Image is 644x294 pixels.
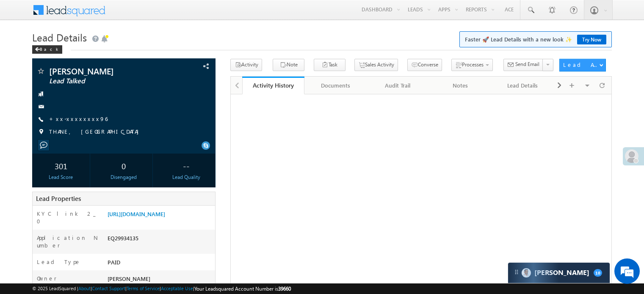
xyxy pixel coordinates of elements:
[367,77,429,94] a: Audit Trail
[559,59,606,71] button: Lead Actions
[465,35,606,44] span: Faster 🚀 Lead Details with a new look ✨
[273,59,304,71] button: Note
[92,286,125,291] a: Contact Support
[160,158,213,173] div: --
[508,262,610,283] div: carter-dragCarter[PERSON_NAME]10
[311,80,359,91] div: Documents
[230,59,262,71] button: Activity
[49,67,163,75] span: [PERSON_NAME]
[37,234,99,249] label: Application Number
[32,285,291,293] span: © 2025 LeadSquared | | | | |
[37,275,57,282] label: Owner
[37,210,99,225] label: KYC link 2_0
[49,77,163,85] span: Lead Talked
[503,59,543,71] button: Send Email
[37,258,81,266] label: Lead Type
[304,77,367,94] a: Documents
[462,61,484,68] span: Processes
[499,80,547,91] div: Lead Details
[34,173,88,181] div: Lead Score
[105,258,215,270] div: PAID
[161,286,193,291] a: Acceptable Use
[515,60,539,68] span: Send Email
[32,45,66,52] a: Back
[436,80,484,91] div: Notes
[36,194,81,203] span: Lead Properties
[108,210,165,217] a: [URL][DOMAIN_NAME]
[354,59,398,71] button: Sales Activity
[429,77,492,94] a: Notes
[49,128,143,136] span: THANE, [GEOGRAPHIC_DATA]
[34,158,88,173] div: 301
[249,81,298,89] div: Activity History
[97,158,150,173] div: 0
[127,286,160,291] a: Terms of Service
[97,173,150,181] div: Disengaged
[160,173,213,181] div: Lead Quality
[594,269,602,277] span: 10
[407,59,442,71] button: Converse
[242,77,304,94] a: Activity History
[513,269,520,275] img: carter-drag
[32,45,62,54] div: Back
[108,275,150,282] span: [PERSON_NAME]
[492,77,554,94] a: Lead Details
[563,61,599,69] div: Lead Actions
[451,59,493,71] button: Processes
[194,286,291,292] span: Your Leadsquared Account Number is
[78,286,91,291] a: About
[49,115,108,122] a: +xx-xxxxxxxx96
[577,35,606,44] a: Try Now
[374,80,422,91] div: Audit Trail
[105,234,215,246] div: EQ29934135
[278,286,291,292] span: 39660
[32,30,87,44] span: Lead Details
[314,59,345,71] button: Task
